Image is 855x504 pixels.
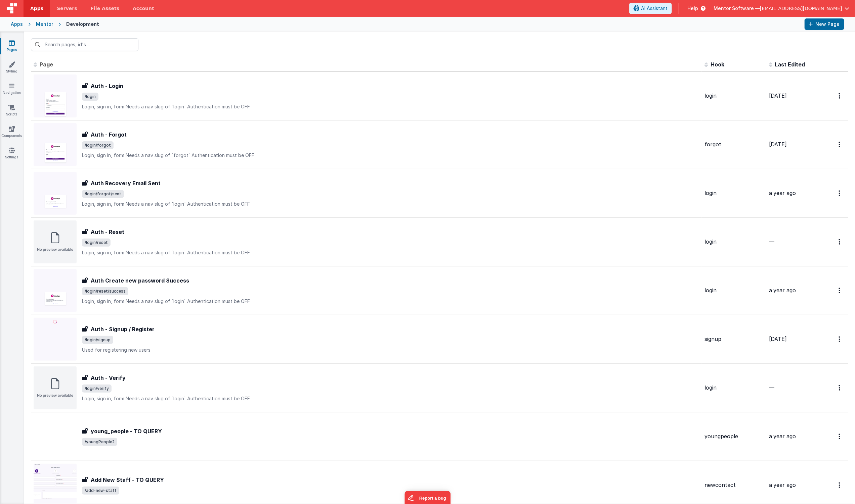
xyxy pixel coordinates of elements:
span: Servers [57,5,77,12]
span: Help [687,5,698,12]
div: login [704,92,764,100]
p: Login, sign in, form Needs a nav slug of `login` Authentication must be OFF [82,249,699,256]
h3: Auth - Forgot [91,131,127,139]
span: Apps [30,5,43,12]
div: login [704,384,764,392]
span: Mentor Software — [714,5,760,12]
h3: Auth - Login [91,82,123,90]
span: [DATE] [769,336,787,342]
p: Login, sign in, form Needs a nav slug of `login` Authentication must be OFF [82,201,699,207]
span: a year ago [769,482,796,488]
button: New Page [805,18,844,30]
span: /login/reset/success [82,287,128,295]
span: File Assets [91,5,120,12]
div: login [704,189,764,197]
p: Used for registering new users [82,347,699,353]
div: newcontact [704,481,764,489]
h3: Auth - Reset [91,228,124,236]
span: [EMAIL_ADDRESS][DOMAIN_NAME] [760,5,842,12]
div: Development [66,21,99,28]
div: youngpeople [704,433,764,440]
button: Options [835,284,846,297]
button: Options [835,186,846,200]
button: Options [835,478,846,492]
button: Options [835,235,846,249]
button: Options [835,430,846,443]
span: a year ago [769,190,796,196]
span: Last Edited [775,61,805,68]
button: Options [835,381,846,395]
div: Mentor [36,21,53,28]
p: Login, sign in, form Needs a nav slug of `forgot` Authentication must be OFF [82,152,699,159]
p: Login, sign in, form Needs a nav slug of `login` Authentication must be OFF [82,395,699,402]
button: Mentor Software — [EMAIL_ADDRESS][DOMAIN_NAME] [714,5,850,12]
span: /youngPeople2 [82,438,117,446]
span: /login/reset [82,239,111,247]
div: forgot [704,141,764,148]
span: /add-new-staff [82,487,119,495]
span: /login [82,93,98,101]
input: Search pages, id's ... [31,38,138,51]
div: login [704,287,764,294]
span: /login/forgot [82,141,114,149]
span: — [769,238,774,245]
div: login [704,238,764,246]
span: [DATE] [769,92,787,99]
h3: Auth Create new password Success [91,276,189,285]
h3: Auth - Verify [91,374,126,382]
span: [DATE] [769,141,787,148]
h3: Auth Recovery Email Sent [91,179,161,187]
button: Options [835,138,846,151]
span: /login/forgot/sent [82,190,124,198]
h3: young_people - TO QUERY [91,427,162,435]
button: AI Assistant [629,3,672,14]
h3: Auth - Signup / Register [91,325,155,333]
span: a year ago [769,433,796,440]
span: Page [40,61,53,68]
div: Apps [11,21,23,28]
p: Login, sign in, form Needs a nav slug of `login` Authentication must be OFF [82,103,699,110]
span: /login/signup [82,336,113,344]
span: Hook [711,61,724,68]
div: signup [704,335,764,343]
button: Options [835,332,846,346]
span: AI Assistant [641,5,668,12]
button: Options [835,89,846,103]
span: /login/verify [82,385,112,393]
span: a year ago [769,287,796,294]
h3: Add New Staff - TO QUERY [91,476,164,484]
p: Login, sign in, form Needs a nav slug of `login` Authentication must be OFF [82,298,699,305]
span: — [769,384,774,391]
